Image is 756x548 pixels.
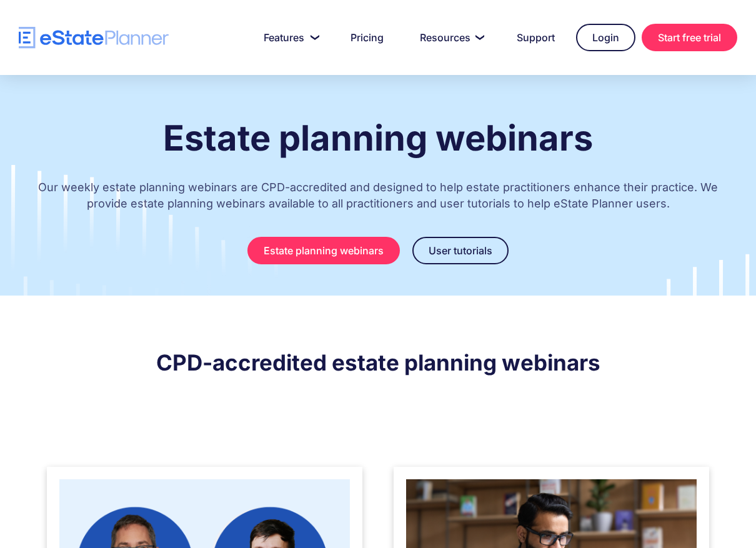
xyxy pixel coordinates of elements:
[405,25,495,50] a: Resources
[249,25,329,50] a: Features
[247,237,400,264] a: Estate planning webinars
[412,237,509,264] a: User tutorials
[163,117,593,159] strong: Estate planning webinars
[19,167,737,231] p: Our weekly estate planning webinars are CPD-accredited and designed to help estate practitioners ...
[19,27,169,49] a: home
[502,25,570,50] a: Support
[336,25,399,50] a: Pricing
[642,24,737,51] a: Start free trial
[576,24,635,51] a: Login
